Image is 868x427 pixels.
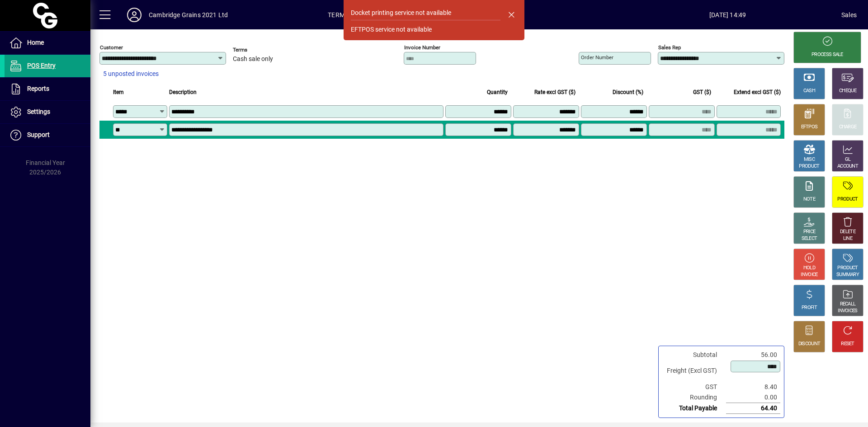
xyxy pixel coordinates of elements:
mat-label: Invoice number [404,44,440,51]
div: DELETE [840,229,855,235]
div: LINE [843,235,852,242]
a: Reports [5,78,90,100]
span: Discount (%) [613,87,643,97]
div: CASH [803,88,815,94]
div: INVOICE [801,272,817,278]
mat-label: Sales rep [658,44,681,51]
div: PRODUCT [837,265,858,272]
div: RECALL [840,301,856,308]
span: Reports [27,85,49,92]
td: 0.00 [726,392,780,403]
div: RESET [841,341,854,347]
td: 56.00 [726,350,780,360]
div: Sales [841,8,857,22]
a: Support [5,124,90,146]
span: Description [169,87,197,97]
div: SELECT [802,235,817,242]
span: TERMINAL2 [328,8,363,22]
span: Home [27,39,44,46]
td: Subtotal [662,350,726,360]
button: Profile [120,7,149,23]
td: Total Payable [662,403,726,414]
span: Support [27,131,50,138]
div: DISCOUNT [798,341,820,347]
div: GL [845,156,851,163]
span: POS Entry [27,62,56,69]
span: 5 unposted invoices [103,69,159,79]
span: Item [113,87,124,97]
div: EFTPOS service not available [351,25,432,34]
span: Quantity [487,87,508,97]
td: Rounding [662,392,726,403]
span: [DATE] 14:49 [614,8,841,22]
div: EFTPOS [801,124,818,131]
div: PROFIT [802,305,817,311]
mat-label: Customer [100,44,123,51]
a: Settings [5,101,90,123]
td: Freight (Excl GST) [662,360,726,382]
td: 64.40 [726,403,780,414]
div: CHARGE [839,124,857,131]
div: Cambridge Grains 2021 Ltd [149,8,228,22]
div: PRODUCT [799,163,819,170]
mat-label: Order number [581,54,613,61]
span: Settings [27,108,50,115]
div: SUMMARY [836,272,859,278]
div: ACCOUNT [837,163,858,170]
span: Terms [233,47,287,53]
div: NOTE [803,196,815,203]
span: GST ($) [693,87,711,97]
div: PRICE [803,229,816,235]
span: Extend excl GST ($) [734,87,781,97]
div: PROCESS SALE [811,52,843,58]
span: Rate excl GST ($) [534,87,576,97]
td: 8.40 [726,382,780,392]
div: MISC [804,156,815,163]
div: CHEQUE [839,88,856,94]
div: INVOICES [838,308,857,314]
a: Home [5,32,90,54]
button: 5 unposted invoices [99,66,162,82]
td: GST [662,382,726,392]
span: Cash sale only [233,56,273,63]
div: PRODUCT [837,196,858,203]
div: HOLD [803,265,815,272]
